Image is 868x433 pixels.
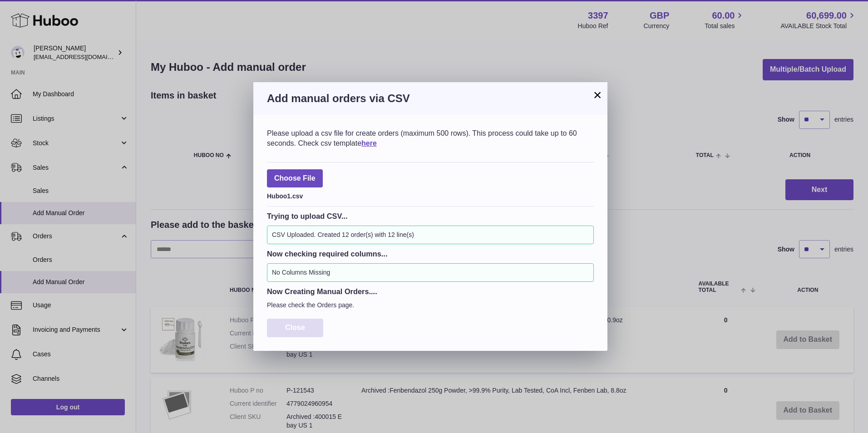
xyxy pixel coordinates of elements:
p: Please check the Orders page. [267,301,594,310]
button: × [592,89,603,100]
div: Please upload a csv file for create orders (maximum 500 rows). This process could take up to 60 s... [267,128,594,148]
span: Close [285,324,305,331]
h3: Add manual orders via CSV [267,91,594,106]
span: Choose File [267,169,323,188]
button: Close [267,319,323,337]
h3: Now Creating Manual Orders.... [267,286,594,296]
h3: Trying to upload CSV... [267,211,594,221]
a: here [361,139,377,147]
div: No Columns Missing [267,263,594,282]
div: CSV Uploaded. Created 12 order(s) with 12 line(s) [267,226,594,244]
h3: Now checking required columns... [267,249,594,259]
div: Huboo1.csv [267,190,594,201]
